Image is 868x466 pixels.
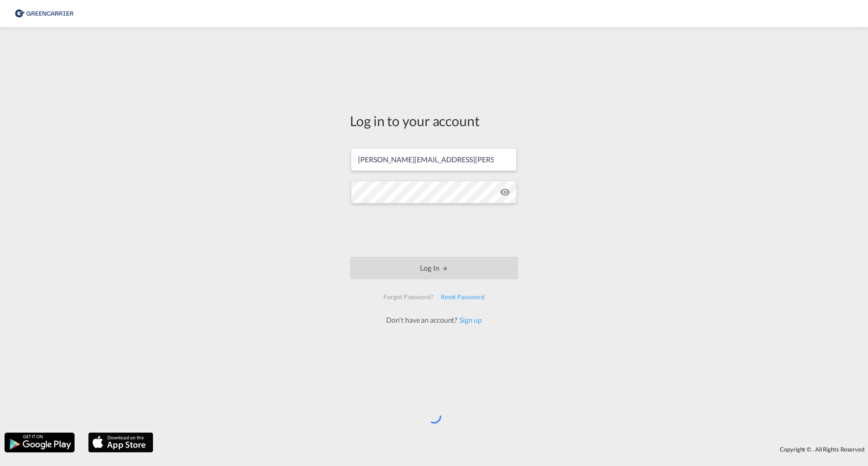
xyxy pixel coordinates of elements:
div: Reset Password [437,289,488,305]
div: Don't have an account? [376,315,491,325]
div: Forgot Password? [380,289,437,305]
button: LOGIN [350,257,518,279]
div: Copyright © . All Rights Reserved [158,442,868,457]
div: Log in to your account [350,111,518,130]
img: 8cf206808afe11efa76fcd1e3d746489.png [14,4,75,24]
md-icon: icon-eye-off [500,187,510,198]
a: Sign up [457,315,481,324]
iframe: reCAPTCHA [365,212,503,248]
img: apple.png [87,432,154,453]
img: google.png [4,432,75,453]
input: Enter email/phone number [351,148,517,171]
